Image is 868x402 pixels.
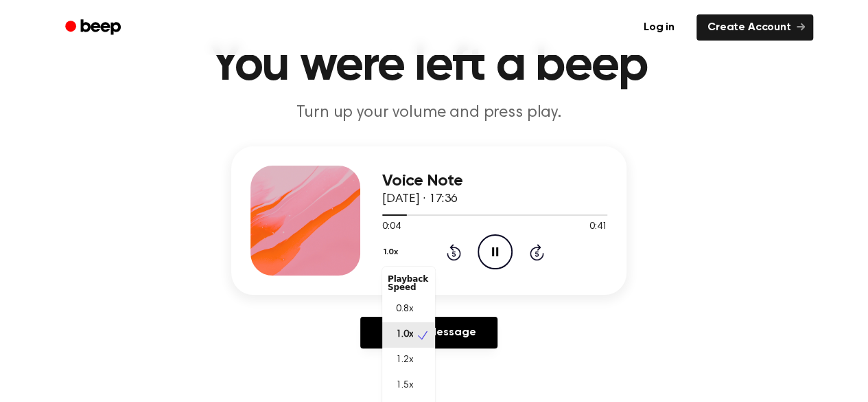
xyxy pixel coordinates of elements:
[396,353,413,368] span: 1.2x
[382,269,435,297] div: Playback Speed
[382,241,403,264] button: 1.0x
[396,328,413,342] span: 1.0x
[396,302,413,317] span: 0.8x
[396,379,413,393] span: 1.5x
